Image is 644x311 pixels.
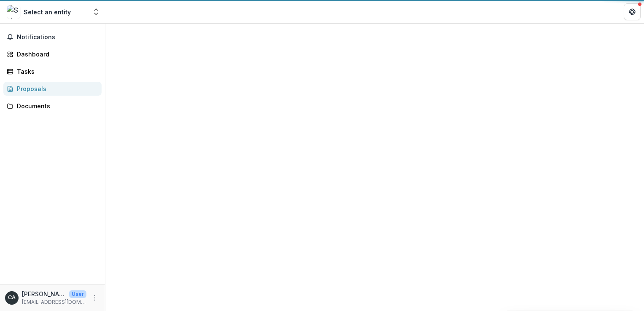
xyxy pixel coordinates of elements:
[7,5,20,19] img: Select an entity
[22,298,86,306] p: [EMAIL_ADDRESS][DOMAIN_NAME]
[22,290,66,298] p: [PERSON_NAME]
[69,290,86,298] p: User
[17,34,98,41] span: Notifications
[90,293,100,303] button: More
[24,8,71,16] div: Select an entity
[8,295,16,300] div: Charles Ahovissi
[3,99,102,113] a: Documents
[17,84,95,93] div: Proposals
[3,64,102,78] a: Tasks
[624,3,641,20] button: Get Help
[17,50,95,59] div: Dashboard
[17,102,95,110] div: Documents
[3,47,102,61] a: Dashboard
[17,67,95,76] div: Tasks
[3,30,102,44] button: Notifications
[90,3,102,20] button: Open entity switcher
[3,82,102,96] a: Proposals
